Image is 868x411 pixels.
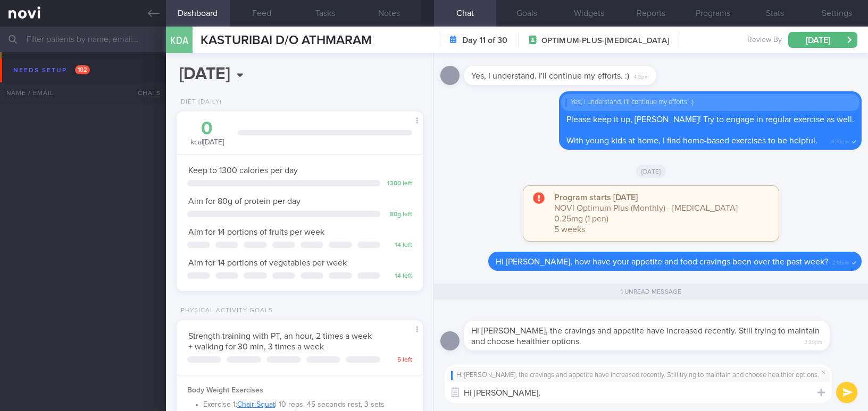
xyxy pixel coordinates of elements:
div: 80 g left [386,211,412,219]
span: 2:18pm [832,256,849,267]
span: Hi [PERSON_NAME], the cravings and appetite have increased recently. Still trying to maintain and... [471,327,820,346]
span: Aim for 14 portions of vegetables per week [188,259,347,267]
span: 5 weeks [554,225,585,234]
span: KASTURIBAI D/O ATHMARAM [201,34,372,47]
span: Keep to 1300 calories per day [188,166,298,175]
span: [DATE] [636,165,666,178]
div: KDA [163,20,195,61]
div: 5 left [386,356,412,364]
strong: Program starts [DATE] [554,193,638,202]
div: Yes, I understand. I'll continue my efforts. :) [565,98,855,107]
div: 1300 left [386,180,412,188]
button: [DATE] [788,32,857,48]
span: OPTIMUM-PLUS-[MEDICAL_DATA] [541,36,669,46]
div: 0 [187,119,227,138]
span: NOVI Optimum Plus (Monthly) - [MEDICAL_DATA] 0.25mg (1 pen) [554,204,738,223]
span: Review By [747,36,782,45]
span: Strength training with PT, an hour, 2 times a week [188,332,372,340]
li: Exercise 1: | 10 reps, 45 seconds rest, 3 sets [203,398,412,410]
span: Hi [PERSON_NAME], how have your appetite and food cravings been over the past week? [496,258,828,266]
div: 14 left [386,242,412,250]
span: Please keep it up, [PERSON_NAME]! Try to engage in regular exercise as well. [566,115,854,124]
span: With young kids at home, I find home-based exercises to be helpful. [566,136,817,145]
span: 2:20pm [804,336,822,346]
div: Chats [123,82,166,104]
span: + walking for 30 min, 3 times a week [188,343,324,351]
a: Chair Squat [237,401,275,408]
span: Yes, I understand. I'll continue my efforts. :) [471,72,629,80]
span: 4:26pm [831,135,849,145]
span: 4:13pm [633,71,649,81]
div: Physical Activity Goals [177,307,273,315]
span: 102 [75,65,90,74]
div: Hi [PERSON_NAME], the cravings and appetite have increased recently. Still trying to maintain and... [451,371,825,380]
span: Aim for 80g of protein per day [188,197,301,206]
div: kcal [DATE] [187,119,227,148]
div: 14 left [386,272,412,280]
div: Diet (Daily) [177,98,222,106]
span: Aim for 14 portions of fruits per week [188,228,324,236]
strong: Day 11 of 30 [462,35,507,46]
strong: Body Weight Exercises [187,387,263,394]
div: Needs setup [11,63,93,78]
